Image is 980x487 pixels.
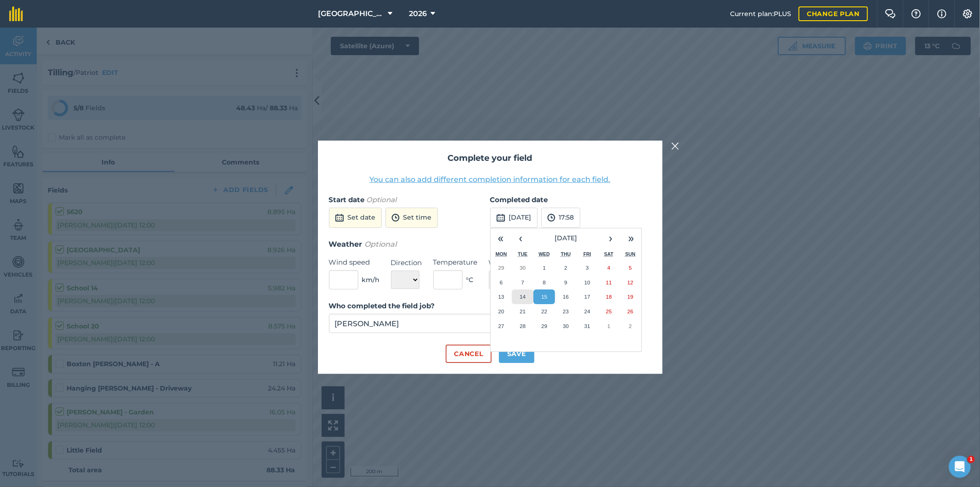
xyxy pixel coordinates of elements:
button: Cancel [446,345,491,363]
button: 12 October 2025 [620,275,641,290]
button: 5 October 2025 [620,260,641,275]
button: 2 November 2025 [620,319,641,334]
button: 26 October 2025 [620,304,641,319]
button: 21 October 2025 [512,304,533,319]
img: fieldmargin Logo [9,6,23,21]
abbr: 23 October 2025 [563,308,569,314]
button: Set date [329,208,382,228]
button: [DATE] [490,208,538,228]
button: 1 November 2025 [598,319,620,334]
button: 18 October 2025 [598,289,620,304]
span: ° C [466,275,474,285]
abbr: 22 October 2025 [541,308,547,314]
abbr: Wednesday [538,251,550,257]
abbr: Saturday [604,251,613,257]
abbr: 2 November 2025 [629,323,632,329]
button: Set time [385,208,438,228]
button: 4 October 2025 [598,260,620,275]
button: 20 October 2025 [491,304,512,319]
abbr: 13 October 2025 [498,294,504,300]
abbr: 3 October 2025 [586,265,589,271]
img: A question mark icon [911,9,922,18]
img: svg+xml;base64,PD94bWwgdmVyc2lvbj0iMS4wIiBlbmNvZGluZz0idXRmLTgiPz4KPCEtLSBHZW5lcmF0b3I6IEFkb2JlIE... [496,212,505,223]
span: [DATE] [555,234,577,242]
img: A cog icon [962,9,973,18]
abbr: 10 October 2025 [584,279,590,285]
a: Change plan [799,6,868,21]
button: « [491,228,511,249]
span: [GEOGRAPHIC_DATA] [318,8,385,19]
button: 22 October 2025 [533,304,555,319]
button: Save [499,345,534,363]
abbr: 27 October 2025 [498,323,504,329]
button: 3 October 2025 [577,260,598,275]
img: svg+xml;base64,PD94bWwgdmVyc2lvbj0iMS4wIiBlbmNvZGluZz0idXRmLTgiPz4KPCEtLSBHZW5lcmF0b3I6IEFkb2JlIE... [547,212,555,223]
h2: Complete your field [329,152,651,165]
img: svg+xml;base64,PD94bWwgdmVyc2lvbj0iMS4wIiBlbmNvZGluZz0idXRmLTgiPz4KPCEtLSBHZW5lcmF0b3I6IEFkb2JlIE... [391,212,400,223]
abbr: 16 October 2025 [563,294,569,300]
img: svg+xml;base64,PD94bWwgdmVyc2lvbj0iMS4wIiBlbmNvZGluZz0idXRmLTgiPz4KPCEtLSBHZW5lcmF0b3I6IEFkb2JlIE... [335,212,344,223]
button: 6 October 2025 [491,275,512,290]
abbr: 1 November 2025 [607,323,610,329]
abbr: 7 October 2025 [521,279,524,285]
abbr: 25 October 2025 [606,308,612,314]
strong: Completed date [490,195,548,204]
button: 14 October 2025 [512,289,533,304]
button: ‹ [511,228,531,249]
iframe: Intercom live chat [949,456,971,478]
abbr: 15 October 2025 [541,294,547,300]
img: svg+xml;base64,PHN2ZyB4bWxucz0iaHR0cDovL3d3dy53My5vcmcvMjAwMC9zdmciIHdpZHRoPSIyMiIgaGVpZ2h0PSIzMC... [671,141,680,152]
abbr: 28 October 2025 [520,323,526,329]
img: Two speech bubbles overlapping with the left bubble in the forefront [885,9,896,18]
abbr: 18 October 2025 [606,294,612,300]
button: 23 October 2025 [555,304,577,319]
h3: Weather [329,238,651,250]
strong: Who completed the field job? [329,301,435,310]
abbr: 17 October 2025 [584,294,590,300]
abbr: 4 October 2025 [607,265,610,271]
abbr: 2 October 2025 [564,265,567,271]
abbr: 29 October 2025 [541,323,547,329]
button: 11 October 2025 [598,275,620,290]
button: 2 October 2025 [555,260,577,275]
abbr: 11 October 2025 [606,279,612,285]
button: You can also add different completion information for each field. [370,174,611,185]
abbr: 8 October 2025 [543,279,545,285]
button: 25 October 2025 [598,304,620,319]
button: 29 September 2025 [491,260,512,275]
abbr: 30 September 2025 [520,265,526,271]
button: » [621,228,641,249]
abbr: Sunday [625,251,635,257]
button: 16 October 2025 [555,289,577,304]
abbr: 19 October 2025 [628,294,634,300]
abbr: 5 October 2025 [629,265,632,271]
img: svg+xml;base64,PHN2ZyB4bWxucz0iaHR0cDovL3d3dy53My5vcmcvMjAwMC9zdmciIHdpZHRoPSIxNyIgaGVpZ2h0PSIxNy... [937,8,946,19]
label: Temperature [433,257,478,268]
button: › [601,228,621,249]
abbr: 1 October 2025 [543,265,545,271]
span: km/h [362,275,380,285]
em: Optional [365,240,397,249]
abbr: 6 October 2025 [500,279,503,285]
button: 30 October 2025 [555,319,577,334]
button: 1 October 2025 [533,260,555,275]
span: 2026 [409,8,427,19]
abbr: 14 October 2025 [520,294,526,300]
abbr: 24 October 2025 [584,308,590,314]
abbr: Thursday [561,251,571,257]
button: 28 October 2025 [512,319,533,334]
span: Current plan : PLUS [730,9,791,19]
abbr: 12 October 2025 [628,279,634,285]
label: Direction [391,257,422,268]
label: Wind speed [329,257,380,268]
abbr: Tuesday [518,251,527,257]
button: 30 September 2025 [512,260,533,275]
abbr: Monday [496,251,507,257]
button: 31 October 2025 [577,319,598,334]
abbr: 9 October 2025 [564,279,567,285]
abbr: Friday [583,251,591,257]
span: 1 [968,456,975,463]
button: 10 October 2025 [577,275,598,290]
strong: Start date [329,195,365,204]
button: 7 October 2025 [512,275,533,290]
